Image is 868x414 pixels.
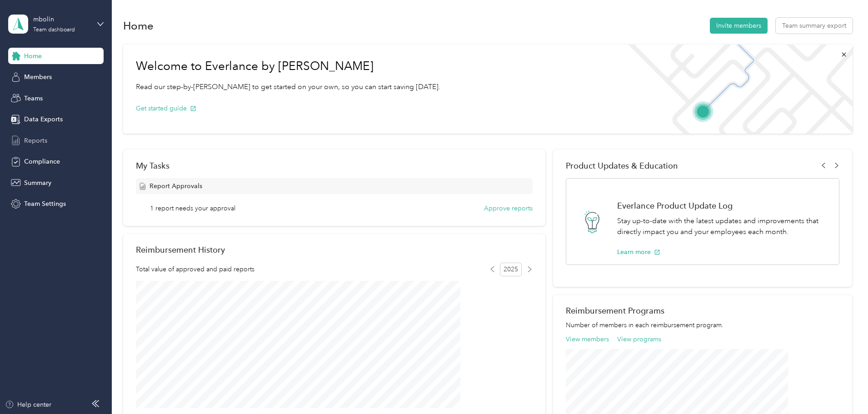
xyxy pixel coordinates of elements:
[136,59,440,74] h1: Welcome to Everlance by [PERSON_NAME]
[136,161,533,170] div: My Tasks
[24,51,42,61] span: Home
[617,201,829,210] h1: Everlance Product Update Log
[566,161,678,170] span: Product Updates & Education
[566,334,609,344] button: View members
[710,18,768,34] button: Invite members
[150,181,202,191] span: Report Approvals
[617,334,661,344] button: View programs
[24,157,60,166] span: Compliance
[24,178,51,188] span: Summary
[5,400,51,409] button: Help center
[24,115,63,124] span: Data Exports
[776,18,853,34] button: Team summary export
[484,204,533,213] button: Approve reports
[24,199,66,209] span: Team Settings
[33,15,90,24] div: mbolin
[617,247,660,257] button: Learn more
[817,363,868,414] iframe: Everlance-gr Chat Button Frame
[619,45,852,134] img: Welcome to everlance
[136,81,440,93] p: Read our step-by-[PERSON_NAME] to get started on your own, so you can start saving [DATE].
[24,72,52,82] span: Members
[150,204,235,213] span: 1 report needs your approval
[33,27,75,33] div: Team dashboard
[617,215,829,238] p: Stay up-to-date with the latest updates and improvements that directly impact you and your employ...
[566,320,839,330] p: Number of members in each reimbursement program.
[136,104,196,113] button: Get started guide
[123,21,154,30] h1: Home
[24,94,43,103] span: Teams
[500,263,522,276] span: 2025
[566,306,839,315] h2: Reimbursement Programs
[136,245,225,254] h2: Reimbursement History
[136,264,254,274] span: Total value of approved and paid reports
[24,136,47,145] span: Reports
